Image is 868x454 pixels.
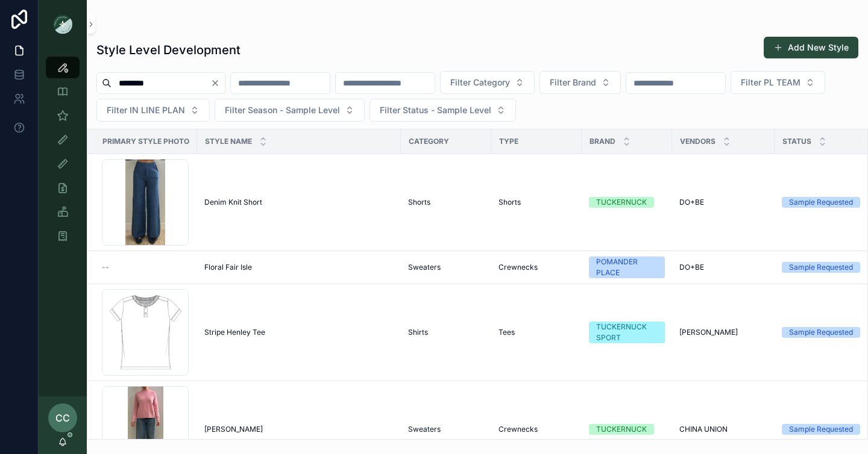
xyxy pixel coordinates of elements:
[679,263,704,272] span: DO+BE
[498,263,574,272] a: Crewnecks
[596,257,658,278] div: POMANDER PLACE
[498,328,574,337] a: Tees
[204,328,394,337] a: Stripe Henley Tee
[53,14,72,34] img: App logo
[408,197,430,207] span: Shorts
[102,137,189,146] span: Primary Style Photo
[408,328,428,337] span: Shirts
[499,137,518,146] span: Type
[96,42,241,58] h1: Style Level Development
[225,104,340,116] span: Filter Season - Sample Level
[590,137,615,146] span: Brand
[408,263,484,272] a: Sweaters
[498,263,538,272] span: Crewnecks
[380,104,491,116] span: Filter Status - Sample Level
[789,262,853,273] div: Sample Requested
[596,424,647,435] div: TUCKERNUCK
[409,137,449,146] span: Category
[789,327,853,338] div: Sample Requested
[498,197,574,207] a: Shorts
[680,137,715,146] span: Vendors
[741,76,800,89] span: Filter PL TEAM
[589,257,665,278] a: POMANDER PLACE
[679,424,767,434] a: CHINA UNION
[679,197,704,207] span: DO+BE
[204,424,394,434] a: [PERSON_NAME]
[204,197,262,207] span: Denim Knit Short
[596,197,647,208] div: TUCKERNUCK
[408,328,484,337] a: Shirts
[679,197,767,207] a: DO+BE
[589,197,665,208] a: TUCKERNUCK
[589,322,665,343] a: TUCKERNUCK SPORT
[596,322,658,343] div: TUCKERNUCK SPORT
[96,99,210,122] button: Select Button
[408,197,484,207] a: Shorts
[550,76,596,89] span: Filter Brand
[204,197,394,207] a: Denim Knit Short
[205,137,252,146] span: Style Name
[498,197,521,207] span: Shorts
[589,424,665,435] a: TUCKERNUCK
[789,424,853,435] div: Sample Requested
[440,71,535,94] button: Select Button
[408,263,441,272] span: Sweaters
[498,424,538,434] span: Crewnecks
[408,424,441,434] span: Sweaters
[204,263,394,272] a: Floral Fair Isle
[782,137,811,146] span: Status
[679,424,728,434] span: CHINA UNION
[204,263,252,272] span: Floral Fair Isle
[210,78,225,88] button: Clear
[215,99,365,122] button: Select Button
[539,71,621,94] button: Select Button
[789,197,853,208] div: Sample Requested
[107,104,185,116] span: Filter IN LINE PLAN
[204,424,263,434] span: [PERSON_NAME]
[55,411,70,425] span: CC
[408,424,484,434] a: Sweaters
[498,424,574,434] a: Crewnecks
[731,71,825,94] button: Select Button
[102,263,109,272] span: --
[679,263,767,272] a: DO+BE
[204,328,265,337] span: Stripe Henley Tee
[450,76,510,89] span: Filter Category
[39,48,87,396] div: scrollable content
[102,263,190,272] a: --
[679,328,738,337] span: [PERSON_NAME]
[679,328,767,337] a: [PERSON_NAME]
[370,99,516,122] button: Select Button
[764,37,858,58] button: Add New Style
[498,328,515,337] span: Tees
